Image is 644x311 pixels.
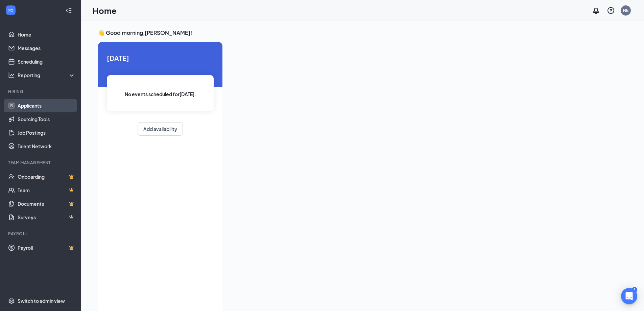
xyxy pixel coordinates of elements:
a: Applicants [18,99,75,112]
svg: QuestionInfo [607,6,615,15]
span: [DATE] [107,53,214,63]
a: TeamCrown [18,183,75,197]
h1: Home [93,5,117,16]
svg: WorkstreamLogo [7,7,14,14]
a: Sourcing Tools [18,112,75,126]
svg: Collapse [65,7,72,14]
div: NE [623,7,628,13]
a: Talent Network [18,139,75,153]
a: OnboardingCrown [18,170,75,183]
a: SurveysCrown [18,210,75,224]
div: Reporting [18,72,76,79]
svg: Notifications [592,6,600,15]
button: Add availability [138,122,183,136]
a: Job Postings [18,126,75,139]
a: Messages [18,41,75,55]
a: Scheduling [18,55,75,68]
div: 1 [632,287,637,293]
a: DocumentsCrown [18,197,75,210]
svg: Analysis [8,72,15,79]
span: No events scheduled for [DATE] . [125,90,196,98]
div: Hiring [8,89,74,94]
div: Payroll [8,231,74,237]
a: Home [18,28,75,41]
a: PayrollCrown [18,241,75,254]
div: Open Intercom Messenger [621,288,637,304]
div: Team Management [8,160,74,165]
div: Switch to admin view [18,297,65,304]
h3: 👋 Good morning, [PERSON_NAME] ! [98,29,606,37]
svg: Settings [8,297,15,304]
